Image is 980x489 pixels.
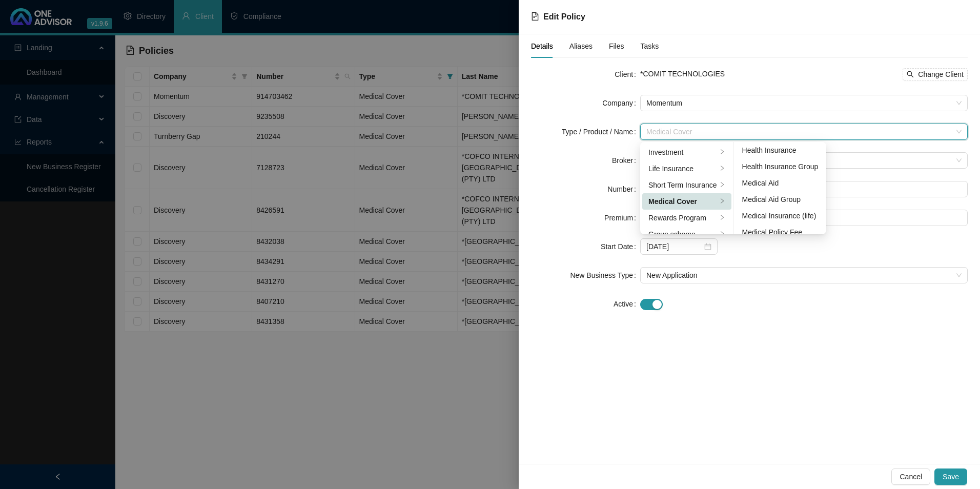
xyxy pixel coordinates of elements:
div: Medical Cover [648,196,717,207]
div: Investment [648,147,717,158]
div: Health Insurance Group [742,161,819,172]
li: Medical Policy Fee [736,224,825,240]
li: Medical Aid Group [736,191,825,208]
span: Aliases [569,43,593,50]
div: Life Insurance [648,163,717,174]
label: Type / Product / Name [562,124,640,140]
span: Details [531,43,553,50]
label: Number [607,181,640,197]
div: Group scheme [648,229,717,240]
li: Short Term Insurance [642,177,731,193]
span: right [719,181,725,188]
span: Momentum [646,95,962,111]
span: file-text [531,12,539,21]
span: New Application [646,268,962,283]
label: Start Date [601,238,640,255]
li: Medical Cover [642,193,731,210]
li: Life Insurance [642,160,731,177]
span: Cancel [900,471,922,482]
div: Short Term Insurance [648,179,717,191]
span: right [719,198,725,204]
span: Files [609,43,624,50]
div: Medical Policy Fee [742,227,819,238]
li: Health Insurance [736,142,825,158]
span: right [719,214,725,220]
input: Select date [646,241,702,252]
span: right [719,165,725,171]
li: Medical Insurance (life) [736,208,825,224]
span: Medical Cover [646,124,962,139]
span: Tasks [641,43,659,50]
label: Company [602,95,640,111]
div: Rewards Program [648,212,717,223]
label: New Business Type [570,267,640,283]
div: Medical Insurance (life) [742,210,819,221]
span: Save [943,471,959,482]
button: Cancel [891,468,930,485]
span: *COMIT TECHNOLOGIES [640,70,725,78]
span: right [719,149,725,155]
button: Save [934,468,967,485]
label: Client [615,66,640,83]
span: Edit Policy [543,12,585,21]
div: Medical Aid Group [742,194,819,205]
label: Active [614,296,640,312]
span: Change Client [918,69,964,80]
li: Group scheme [642,226,731,242]
span: right [719,231,725,237]
div: Medical Aid [742,177,819,189]
button: Change Client [903,68,968,80]
label: Premium [604,210,640,226]
div: Health Insurance [742,145,819,156]
label: Broker [612,152,640,169]
span: search [907,71,914,78]
li: Rewards Program [642,210,731,226]
li: Medical Aid [736,175,825,191]
li: Health Insurance Group [736,158,825,175]
li: Investment [642,144,731,160]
